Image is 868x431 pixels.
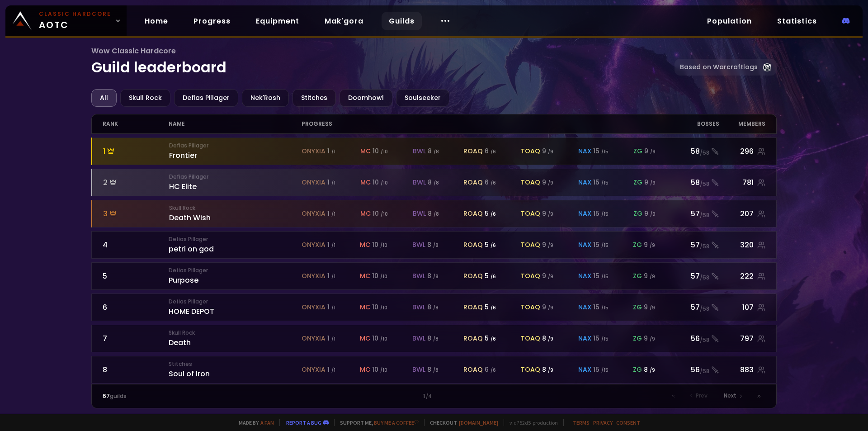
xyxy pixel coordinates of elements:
div: 9 [644,271,655,281]
div: Frontier [169,142,302,161]
div: members [719,114,766,133]
span: mc [360,147,371,156]
a: 2Defias PillagerHC Eliteonyxia 1 /1mc 10 /10bwl 8 /8roaq 6 /6toaq 9 /9nax 15 /15zg 9 /958/58781 [91,169,777,196]
span: toaq [521,365,540,374]
small: / 58 [700,211,709,219]
small: / 8 [433,304,439,311]
small: / 9 [548,367,553,374]
div: 15 [593,271,609,281]
div: rank [103,114,169,133]
small: / 9 [650,148,656,155]
a: Guilds [382,12,422,30]
span: onyxia [302,303,325,312]
a: Buy me a coffee [374,419,419,426]
small: / 8 [433,336,439,342]
span: mc [360,334,370,343]
div: name [169,114,301,133]
a: 6Defias PillagerHOME DEPOTonyxia 1 /1mc 10 /10bwl 8 /8roaq 5 /6toaq 9 /9nax 15 /15zg 9 /957/58107 [91,294,777,321]
span: onyxia [302,271,325,281]
small: / 6 [491,304,496,311]
small: / 15 [601,242,609,249]
div: 56 [666,333,719,344]
small: / 10 [380,273,387,280]
div: 6 [103,302,169,313]
div: Doomhowl [340,89,392,107]
span: roaq [463,209,483,218]
a: a fan [260,419,274,426]
span: Next [724,392,736,400]
a: Progress [186,12,238,30]
a: 8StitchesSoul of Irononyxia 1 /1mc 10 /10bwl 8 /8roaq 6 /6toaq 8 /9nax 15 /15zg 8 /956/58883 [91,356,777,384]
div: 1 [327,240,335,250]
span: roaq [463,334,483,343]
span: toaq [521,271,540,281]
span: onyxia [302,240,325,250]
small: Defias Pillager [169,235,301,243]
span: bwl [412,303,425,312]
span: toaq [521,147,540,156]
small: / 15 [601,273,609,280]
span: mc [360,240,370,250]
small: Stitches [169,360,301,368]
small: / 8 [433,367,439,374]
div: 8 [542,334,553,343]
div: 107 [719,302,766,313]
span: zg [633,303,642,312]
span: roaq [463,303,483,312]
div: 1 [327,365,335,374]
div: 10 [373,209,388,218]
small: / 6 [491,180,496,186]
div: 9 [644,147,656,156]
div: 10 [372,240,387,250]
span: zg [633,334,642,343]
div: 6 [485,178,496,187]
div: 5 [485,271,496,281]
small: / 9 [650,273,655,280]
div: 9 [644,178,656,187]
small: / 15 [601,211,609,218]
small: / 6 [491,211,496,218]
div: 9 [644,209,656,218]
small: / 58 [700,336,709,344]
small: / 10 [380,336,387,342]
div: 58 [666,146,719,157]
small: / 9 [548,304,553,311]
div: 9 [644,303,655,312]
div: 222 [719,270,766,282]
small: / 1 [331,211,335,218]
a: Statistics [770,12,824,30]
span: bwl [412,271,425,281]
div: 57 [666,239,719,251]
a: 5Defias PillagerPurposeonyxia 1 /1mc 10 /10bwl 8 /8roaq 5 /6toaq 9 /9nax 15 /15zg 9 /957/58222 [91,262,777,290]
span: nax [578,271,591,281]
span: Checkout [424,419,498,426]
span: mc [360,209,371,218]
span: bwl [413,147,426,156]
small: / 10 [381,211,388,218]
small: / 8 [434,180,439,186]
div: 9 [542,178,553,187]
small: / 8 [434,211,439,218]
small: Classic Hardcore [39,10,111,18]
small: / 1 [331,304,335,311]
a: 4Defias Pillagerpetri on godonyxia 1 /1mc 10 /10bwl 8 /8roaq 5 /6toaq 9 /9nax 15 /15zg 9 /957/58320 [91,231,777,259]
a: Consent [616,419,640,426]
div: Purpose [169,266,301,286]
small: / 9 [548,180,553,186]
div: 9 [542,147,553,156]
span: zg [633,365,642,374]
span: roaq [463,240,483,250]
a: Classic HardcoreAOTC [5,5,127,36]
div: 207 [719,208,766,219]
div: 1 [103,146,170,157]
span: onyxia [302,178,325,187]
div: Stitches [292,89,336,107]
div: 5 [485,240,496,250]
div: 883 [719,364,766,375]
div: 8 [428,178,439,187]
small: / 6 [491,242,496,249]
div: 15 [593,334,609,343]
small: / 58 [700,305,709,313]
div: Nek'Rosh [242,89,289,107]
small: / 9 [548,148,553,155]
